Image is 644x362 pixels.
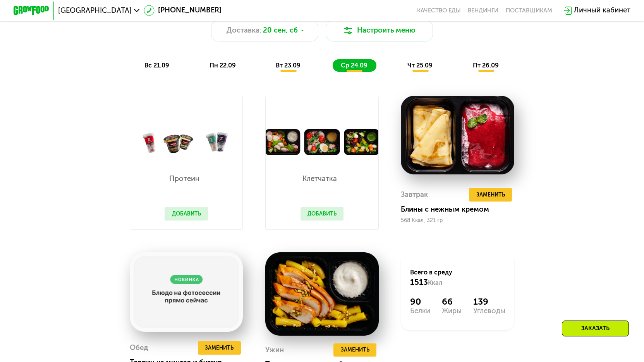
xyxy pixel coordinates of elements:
button: Добавить [301,207,344,221]
button: Добавить [165,207,208,221]
button: Заменить [333,343,376,357]
div: Всего в среду [410,268,505,288]
div: Личный кабинет [574,5,630,16]
button: Заменить [469,188,512,202]
div: 139 [473,296,505,307]
div: 90 [410,296,430,307]
span: вт 23.09 [276,62,301,69]
p: Клетчатка [301,175,340,182]
button: Настроить меню [326,20,433,41]
span: Заменить [476,190,505,199]
a: Вендинги [468,7,498,14]
a: Качество еды [417,7,461,14]
button: Заменить [198,341,241,355]
span: чт 25.09 [407,62,433,69]
div: Блины с нежным кремом [401,205,521,214]
span: пн 22.09 [210,62,236,69]
span: Заменить [205,343,234,352]
a: [PHONE_NUMBER] [144,5,222,16]
span: [GEOGRAPHIC_DATA] [58,7,132,14]
div: поставщикам [506,7,552,14]
div: Завтрак [401,188,428,202]
span: вс 21.09 [144,62,169,69]
div: 66 [442,296,462,307]
span: Заменить [341,345,369,354]
span: Ккал [428,279,442,286]
span: пт 26.09 [473,62,499,69]
div: Обед [130,341,148,355]
span: 1513 [410,277,428,287]
div: Жиры [442,307,462,314]
span: 20 сен, сб [263,25,298,36]
div: Заказать [562,321,629,336]
div: Белки [410,307,430,314]
span: ср 24.09 [341,62,368,69]
div: Ужин [265,343,284,357]
div: 568 Ккал, 321 гр [401,217,514,224]
p: Протеин [165,175,204,182]
span: Доставка: [227,25,261,36]
div: Углеводы [473,307,505,314]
